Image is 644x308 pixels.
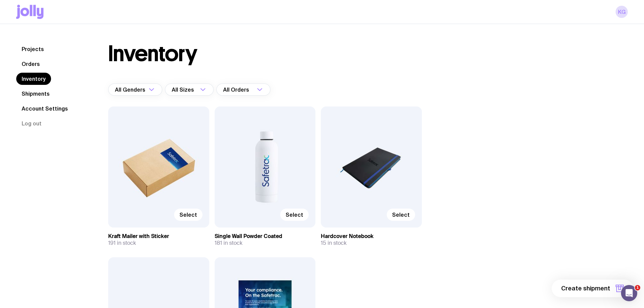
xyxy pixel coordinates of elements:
span: Select [180,211,197,218]
span: All Sizes [172,84,195,96]
span: Select [392,211,410,218]
span: 1 [635,285,640,290]
h3: Kraft Mailer with Sticker [108,233,209,240]
span: Create shipment [561,284,610,292]
span: All Genders [115,84,147,96]
h3: Single Wall Powder Coated [215,233,316,240]
button: Log out [16,117,47,129]
a: Projects [16,43,49,55]
h3: Hardcover Notebook [321,233,422,240]
span: All Orders [223,84,251,96]
input: Search for option [251,84,255,96]
a: Shipments [16,88,55,100]
a: Account Settings [16,102,73,115]
span: Select [286,211,303,218]
a: KG [616,6,628,18]
a: Inventory [16,73,51,85]
a: Orders [16,58,45,70]
span: 15 in stock [321,240,347,246]
button: Create shipment [552,280,633,297]
input: Search for option [195,84,198,96]
span: 191 in stock [108,240,136,246]
h1: Inventory [108,43,197,65]
div: Search for option [165,84,214,96]
div: Search for option [216,84,270,96]
iframe: Intercom live chat [621,285,637,301]
div: Search for option [108,84,162,96]
span: 181 in stock [215,240,242,246]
